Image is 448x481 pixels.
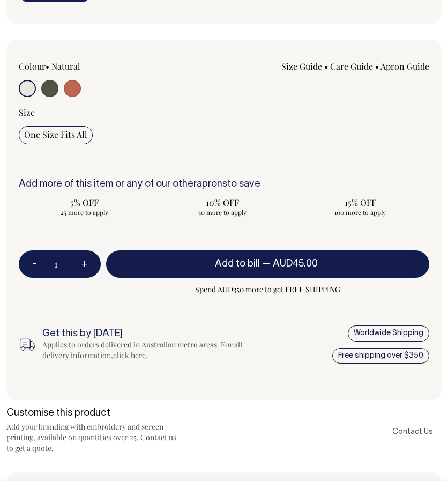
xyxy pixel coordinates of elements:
h6: Add more of this item or any of our other to save [19,179,429,190]
span: Spend AUD350 more to get FREE SHIPPING [106,284,429,295]
button: Add to bill —AUD45.00 [106,250,429,278]
button: + [68,246,101,283]
a: click here [113,350,146,360]
a: Care Guide [330,61,373,72]
span: 50 more to apply [162,208,282,217]
span: 15% OFF [300,197,421,208]
input: 10% OFF 50 more to apply [156,194,288,220]
span: • [46,61,49,72]
input: 5% OFF 25 more to apply [19,194,150,220]
h6: Customise this product [6,408,178,419]
span: 25 more to apply [24,208,145,217]
a: Contact Us [384,419,442,442]
span: AUD45.00 [273,260,318,269]
a: aprons [197,180,227,189]
button: - [19,246,50,283]
a: Apron Guide [380,61,429,72]
span: 5% OFF [24,197,145,208]
input: 15% OFF 100 more to apply [295,194,426,220]
span: • [375,61,379,72]
input: One Size Fits All [19,126,93,144]
label: Natural [51,61,80,72]
span: 100 more to apply [300,208,421,217]
span: 10% OFF [162,197,282,208]
div: Size [19,107,429,118]
h6: Get this by [DATE] [42,329,243,339]
span: One Size Fits All [24,129,87,140]
div: Applies to orders delivered in Australian metro areas. For all delivery information, . [42,339,243,361]
span: Add to bill [215,260,260,269]
span: — [262,260,320,269]
a: Size Guide [281,61,322,72]
span: • [324,61,328,72]
p: Add your branding with embroidery and screen printing, available on quantities over 25. Contact u... [6,421,178,454]
div: Colour [19,61,183,72]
